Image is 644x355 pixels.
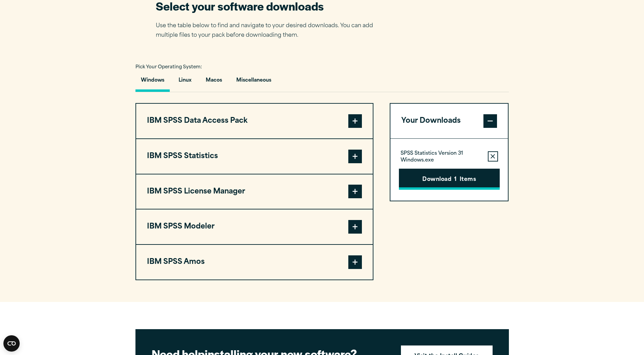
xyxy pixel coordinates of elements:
[231,72,277,92] button: Miscellaneous
[200,72,227,92] button: Macos
[401,150,482,164] p: SPSS Statistics Version 31 Windows.exe
[136,245,373,280] button: IBM SPSS Amos
[399,169,500,190] button: Download1Items
[390,104,508,138] button: Your Downloads
[136,104,373,138] button: IBM SPSS Data Access Pack
[135,72,170,92] button: Windows
[135,65,202,69] span: Pick Your Operating System:
[3,335,20,352] button: Open CMP widget
[156,21,383,41] p: Use the table below to find and navigate to your desired downloads. You can add multiple files to...
[454,175,457,184] span: 1
[136,209,373,244] button: IBM SPSS Modeler
[173,72,197,92] button: Linux
[136,174,373,209] button: IBM SPSS License Manager
[136,139,373,174] button: IBM SPSS Statistics
[390,138,508,201] div: Your Downloads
